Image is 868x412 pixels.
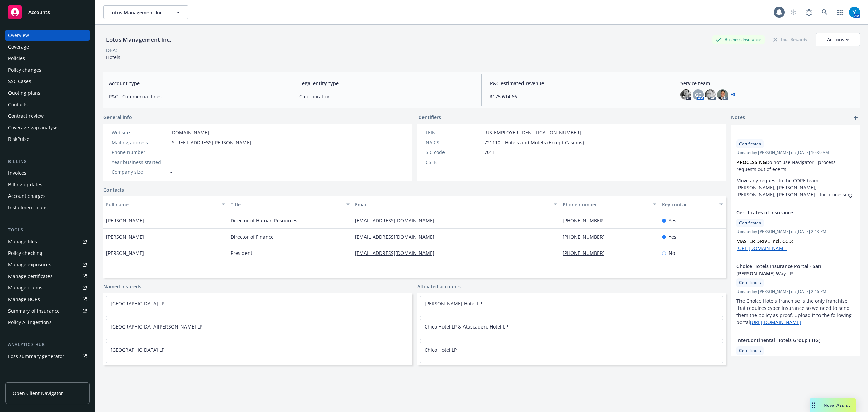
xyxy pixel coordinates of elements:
[426,149,481,156] div: SIC code
[662,201,715,208] div: Key contact
[109,80,283,87] span: Account type
[827,33,849,46] div: Actions
[736,209,837,216] span: Certificates of Insurance
[8,134,29,145] div: RiskPulse
[736,177,854,198] p: Move any request to the CORE team - [PERSON_NAME], [PERSON_NAME], [PERSON_NAME], [PERSON_NAME] - ...
[5,111,90,121] a: Contract review
[8,271,53,282] div: Manage certificates
[5,294,90,305] a: Manage BORs
[802,5,816,19] a: Report a Bug
[5,99,90,110] a: Contacts
[731,93,735,97] a: +3
[5,202,90,213] a: Installment plans
[8,191,46,202] div: Account charges
[425,300,482,307] a: [PERSON_NAME] Hotel LP
[5,271,90,282] a: Manage certificates
[852,114,860,122] a: add
[170,158,172,166] span: -
[490,93,664,100] span: $175,614.66
[5,134,90,145] a: RiskPulse
[736,297,854,326] p: The Choice Hotels franchise is the only franchise that requires cyber insurance so we need to sen...
[736,263,837,277] span: Choice Hotels Insurance Portal - San [PERSON_NAME] Way LP
[736,130,837,137] span: -
[355,250,440,256] a: [EMAIL_ADDRESS][DOMAIN_NAME]
[5,41,90,52] a: Coverage
[106,54,120,60] span: Hotels
[106,233,144,240] span: [PERSON_NAME]
[833,5,847,19] a: Switch app
[736,158,854,173] p: Do not use Navigator - process requests out of ecerts.
[355,233,440,240] a: [EMAIL_ADDRESS][DOMAIN_NAME]
[5,3,90,22] a: Accounts
[5,317,90,328] a: Policy AI ingestions
[28,10,50,15] span: Accounts
[5,158,90,165] div: Billing
[8,64,41,75] div: Policy changes
[849,7,860,18] img: photo
[5,227,90,233] div: Tools
[355,217,440,224] a: [EMAIL_ADDRESS][DOMAIN_NAME]
[731,331,860,378] div: InterContinental Hotels Group (IHG)CertificatesUpdatedby [PERSON_NAME] on [DATE] 2:44 PM[EMAIL_AD...
[170,139,251,146] span: [STREET_ADDRESS][PERSON_NAME]
[111,323,202,330] a: [GEOGRAPHIC_DATA][PERSON_NAME] LP
[103,114,132,121] span: General info
[8,179,42,190] div: Billing updates
[731,257,860,331] div: Choice Hotels Insurance Portal - San [PERSON_NAME] Way LPCertificatesUpdatedby [PERSON_NAME] on [...
[8,30,29,41] div: Overview
[695,91,702,98] span: GC
[103,186,124,193] a: Contacts
[103,5,188,19] button: Lotus Management Inc.
[731,114,745,122] span: Notes
[739,348,761,354] span: Certificates
[824,402,850,408] span: Nova Assist
[8,282,42,293] div: Manage claims
[352,196,560,212] button: Email
[417,114,441,121] span: Identifiers
[484,158,486,166] span: -
[426,129,481,136] div: FEIN
[8,53,25,64] div: Policies
[112,149,167,156] div: Phone number
[5,168,90,179] a: Invoices
[563,250,610,256] a: [PHONE_NUMBER]
[736,238,793,244] strong: MASTER DRIVE Incl. CCD:
[5,88,90,98] a: Quoting plans
[5,53,90,64] a: Policies
[8,168,26,179] div: Invoices
[112,139,167,146] div: Mailing address
[669,249,675,257] span: No
[705,89,716,100] img: photo
[816,33,860,46] button: Actions
[731,125,860,204] div: -CertificatesUpdatedby [PERSON_NAME] on [DATE] 10:39 AMPROCESSINGDo not use Navigator - process r...
[680,89,691,100] img: photo
[739,220,761,226] span: Certificates
[106,249,144,257] span: [PERSON_NAME]
[299,80,473,87] span: Legal entity type
[669,233,676,240] span: Yes
[8,259,51,270] div: Manage exposures
[484,129,581,136] span: [US_EMPLOYER_IDENTIFICATION_NUMBER]
[712,35,765,44] div: Business Insurance
[109,9,168,16] span: Lotus Management Inc.
[106,201,218,208] div: Full name
[8,122,59,133] div: Coverage gap analysis
[103,35,174,44] div: Lotus Management Inc.
[5,76,90,87] a: SSC Cases
[8,305,60,316] div: Summary of insurance
[739,280,761,286] span: Certificates
[5,236,90,247] a: Manage files
[112,158,167,166] div: Year business started
[5,375,90,382] div: Account settings
[8,248,42,259] div: Policy checking
[490,80,664,87] span: P&C estimated revenue
[659,196,726,212] button: Key contact
[736,150,854,156] span: Updated by [PERSON_NAME] on [DATE] 10:39 AM
[5,305,90,316] a: Summary of insurance
[736,229,854,235] span: Updated by [PERSON_NAME] on [DATE] 2:43 PM
[8,111,44,121] div: Contract review
[736,337,837,344] span: InterContinental Hotels Group (IHG)
[5,282,90,293] a: Manage claims
[112,168,167,175] div: Company size
[170,129,209,136] a: [DOMAIN_NAME]
[717,89,728,100] img: photo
